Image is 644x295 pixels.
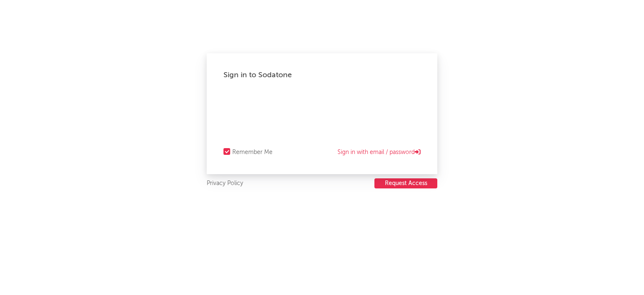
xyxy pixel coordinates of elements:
a: Privacy Policy [207,178,243,189]
button: Request Access [374,178,437,188]
div: Remember Me [232,147,273,157]
a: Request Access [374,178,437,189]
a: Sign in with email / password [338,147,421,157]
div: Sign in to Sodatone [223,70,421,80]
